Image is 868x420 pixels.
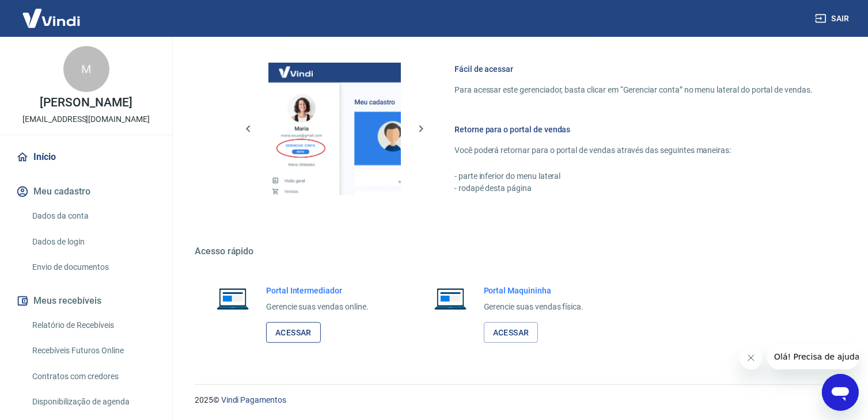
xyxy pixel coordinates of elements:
img: Vindi [14,1,89,36]
h6: Portal Maquininha [484,285,584,296]
a: Envio de documentos [28,255,158,279]
button: Meu cadastro [14,179,158,204]
a: Contratos com credores [28,365,158,388]
p: 2025 © [195,394,840,406]
p: Gerencie suas vendas física. [484,301,584,313]
a: Relatório de Recebíveis [28,314,158,337]
p: [EMAIL_ADDRESS][DOMAIN_NAME] [22,113,150,125]
button: Meus recebíveis [14,288,158,314]
a: Acessar [266,322,321,343]
button: Sair [813,8,854,29]
iframe: Fechar mensagem [740,346,763,369]
a: Disponibilização de agenda [28,390,158,414]
a: Acessar [484,322,539,343]
a: Vindi Pagamentos [221,395,286,404]
span: Olá! Precisa de ajuda? [7,8,97,17]
iframe: Mensagem da empresa [767,344,859,369]
img: Imagem de um notebook aberto [426,285,475,312]
img: Imagem da dashboard mostrando o botão de gerenciar conta na sidebar no lado esquerdo [268,63,401,195]
iframe: Botão para abrir a janela de mensagens [822,374,859,411]
img: Imagem de um notebook aberto [209,285,257,312]
a: Dados da conta [28,204,158,228]
a: Dados de login [28,230,158,254]
h6: Retorne para o portal de vendas [454,124,813,135]
h6: Portal Intermediador [266,285,369,296]
h6: Fácil de acessar [454,63,813,75]
p: [PERSON_NAME] [40,97,132,109]
a: Início [14,144,158,170]
a: Recebíveis Futuros Online [28,339,158,362]
p: - parte inferior do menu lateral [454,170,813,182]
h5: Acesso rápido [195,246,840,257]
p: - rodapé desta página [454,182,813,194]
div: M [63,46,109,92]
p: Para acessar este gerenciador, basta clicar em “Gerenciar conta” no menu lateral do portal de ven... [454,84,813,96]
p: Gerencie suas vendas online. [266,301,369,313]
p: Você poderá retornar para o portal de vendas através das seguintes maneiras: [454,144,813,156]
